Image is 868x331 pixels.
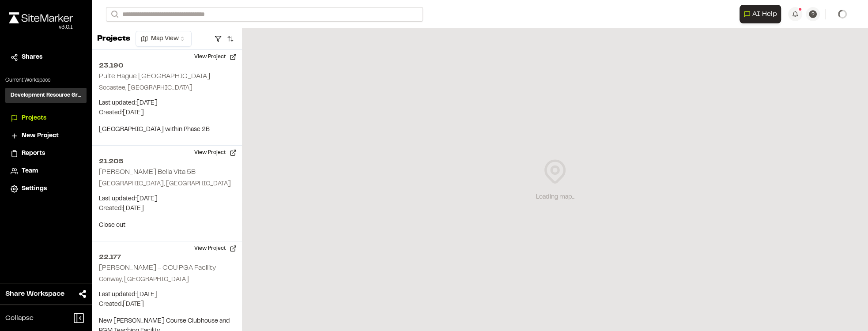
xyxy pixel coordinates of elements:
[99,290,235,300] p: Last updated: [DATE]
[22,149,45,158] span: Reports
[9,23,73,31] div: Oh geez...please don't...
[11,53,81,62] a: Shares
[99,98,235,108] p: Last updated: [DATE]
[11,91,81,99] h3: Development Resource Group
[5,313,34,323] span: Collapse
[11,131,81,141] a: New Project
[99,275,235,285] p: Conway, [GEOGRAPHIC_DATA]
[740,5,785,23] div: Open AI Assistant
[22,166,38,176] span: Team
[752,9,777,19] span: AI Help
[99,60,235,71] h2: 23.190
[99,108,235,118] p: Created: [DATE]
[5,289,64,299] span: Share Workspace
[22,53,42,62] span: Shares
[99,194,235,204] p: Last updated: [DATE]
[99,83,235,93] p: Socastee, [GEOGRAPHIC_DATA]
[189,241,242,256] button: View Project
[22,184,47,194] span: Settings
[11,184,81,194] a: Settings
[22,113,46,123] span: Projects
[11,113,81,123] a: Projects
[99,156,235,167] h2: 21.205
[22,131,59,141] span: New Project
[189,50,242,64] button: View Project
[99,221,235,230] p: Close out
[99,125,235,135] p: [GEOGRAPHIC_DATA] within Phase 2B
[5,76,87,84] p: Current Workspace
[99,204,235,214] p: Created: [DATE]
[11,166,81,176] a: Team
[99,300,235,309] p: Created: [DATE]
[189,146,242,160] button: View Project
[99,73,210,79] h2: Pulte Hague [GEOGRAPHIC_DATA]
[97,33,130,45] p: Projects
[99,179,235,189] p: [GEOGRAPHIC_DATA], [GEOGRAPHIC_DATA]
[11,149,81,158] a: Reports
[99,265,216,271] h2: [PERSON_NAME] - CCU PGA Facility
[99,169,196,175] h2: [PERSON_NAME] Bella Vita 5B
[99,252,235,263] h2: 22.177
[740,5,781,23] button: Open AI Assistant
[536,192,574,202] div: Loading map...
[9,12,73,23] img: rebrand.png
[106,7,122,22] button: Search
